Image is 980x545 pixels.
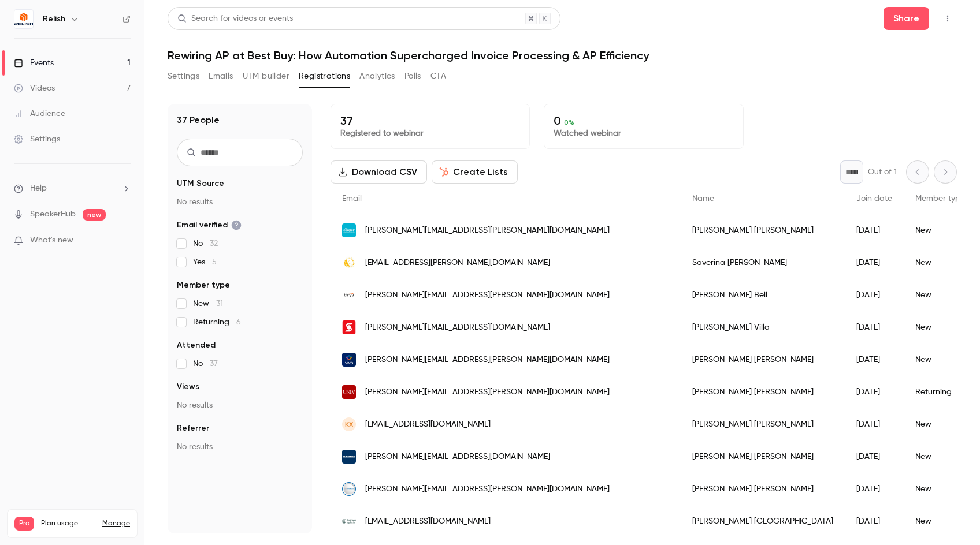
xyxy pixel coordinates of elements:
a: SpeakerHub [30,208,76,221]
span: Member type [177,279,230,291]
div: [DATE] [845,408,904,441]
div: New [904,311,977,344]
section: facet-groups [177,178,303,453]
span: [PERSON_NAME][EMAIL_ADDRESS][DOMAIN_NAME] [365,322,550,334]
div: Videos [14,83,55,94]
p: Out of 1 [868,166,897,178]
span: UTM Source [177,178,224,189]
div: [DATE] [845,344,904,376]
div: Events [14,57,54,69]
button: Polls [404,67,421,85]
div: [DATE] [845,473,904,505]
span: [EMAIL_ADDRESS][PERSON_NAME][DOMAIN_NAME] [365,257,550,269]
p: No results [177,400,303,411]
img: scotiabank.com [342,320,356,334]
p: No results [177,441,303,453]
div: [DATE] [845,214,904,247]
span: [PERSON_NAME][EMAIL_ADDRESS][DOMAIN_NAME] [365,451,550,463]
button: Registrations [299,67,350,85]
h6: Relish [43,13,65,25]
div: New [904,344,977,376]
img: vivoconsulting.com [342,353,356,367]
div: New [904,247,977,279]
span: 6 [236,318,241,326]
div: New [904,441,977,473]
div: New [904,408,977,441]
span: Member type [915,195,965,203]
div: [DATE] [845,311,904,344]
div: New [904,473,977,505]
button: Share [884,7,929,30]
a: Manage [102,519,130,528]
span: 32 [210,240,218,248]
span: 37 [210,360,218,368]
div: Saverina [PERSON_NAME] [681,247,845,279]
div: Audience [14,108,65,120]
div: [PERSON_NAME] [PERSON_NAME] [681,344,845,376]
button: Settings [168,67,199,85]
span: Referrer [177,423,209,434]
span: 5 [212,258,217,266]
span: 0 % [564,118,574,126]
div: [PERSON_NAME] [PERSON_NAME] [681,408,845,441]
span: Help [30,182,47,195]
span: [PERSON_NAME][EMAIL_ADDRESS][PERSON_NAME][DOMAIN_NAME] [365,354,610,366]
img: mrcooper.com [342,223,356,237]
span: [PERSON_NAME][EMAIL_ADDRESS][PERSON_NAME][DOMAIN_NAME] [365,225,610,237]
img: elcatex.com [342,482,356,496]
button: Download CSV [331,160,427,184]
div: [PERSON_NAME] [PERSON_NAME] [681,441,845,473]
p: Watched webinar [554,128,733,139]
span: Returning [193,316,241,328]
div: [PERSON_NAME] [PERSON_NAME] [681,214,845,247]
span: Email verified [177,219,242,231]
img: thryv.com [342,288,356,302]
img: huntsman.com [342,450,356,464]
h1: 37 People [177,113,220,127]
span: What's new [30,234,73,247]
button: Analytics [359,67,395,85]
span: No [193,358,218,369]
div: [DATE] [845,505,904,537]
img: Relish [14,10,33,28]
div: [DATE] [845,376,904,408]
span: KX [345,419,353,430]
div: New [904,505,977,537]
span: Attended [177,339,216,351]
span: Pro [14,517,34,531]
div: [PERSON_NAME] Bell [681,279,845,311]
iframe: Noticeable Trigger [117,236,131,246]
span: Email [342,195,362,203]
div: [DATE] [845,247,904,279]
button: Emails [209,67,233,85]
p: 0 [554,114,733,128]
h1: Rewiring AP at Best Buy: How Automation Supercharged Invoice Processing & AP Efficiency [168,48,957,62]
div: Returning [904,376,977,408]
span: Plan usage [41,519,95,528]
p: No results [177,196,303,208]
span: Name [692,195,714,203]
div: [PERSON_NAME] [PERSON_NAME] [681,376,845,408]
li: help-dropdown-opener [14,182,131,195]
div: New [904,279,977,311]
div: Settings [14,133,60,145]
img: boehringer-ingelheim.com [342,519,356,523]
div: [DATE] [845,441,904,473]
div: [PERSON_NAME] Villa [681,311,845,344]
span: New [193,298,223,309]
span: Yes [193,256,217,268]
span: No [193,238,218,249]
div: [DATE] [845,279,904,311]
div: New [904,214,977,247]
span: [PERSON_NAME][EMAIL_ADDRESS][PERSON_NAME][DOMAIN_NAME] [365,386,610,398]
button: CTA [430,67,446,85]
img: sunlife.com [342,256,356,270]
button: UTM builder [243,67,289,85]
p: 37 [340,114,520,128]
div: [PERSON_NAME] [PERSON_NAME] [681,473,845,505]
span: [PERSON_NAME][EMAIL_ADDRESS][PERSON_NAME][DOMAIN_NAME] [365,483,610,495]
span: new [83,209,106,221]
span: Join date [856,195,892,203]
span: [EMAIL_ADDRESS][DOMAIN_NAME] [365,516,491,528]
button: Create Lists [432,160,518,184]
